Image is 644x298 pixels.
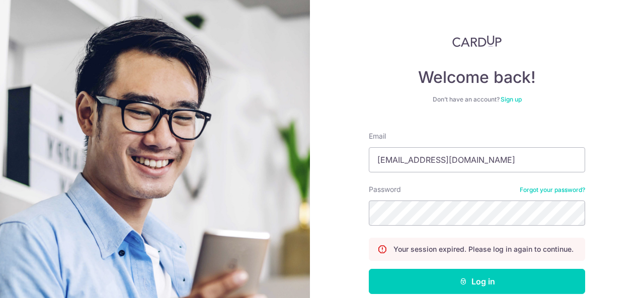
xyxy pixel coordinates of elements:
[501,95,522,103] a: Sign up
[393,244,574,254] p: Your session expired. Please log in again to continue.
[452,35,502,47] img: CardUp Logo
[369,147,585,172] input: Enter your Email
[520,186,585,194] a: Forgot your password?
[369,184,401,194] label: Password
[369,67,585,87] h4: Welcome back!
[369,95,585,104] div: Don’t have an account?
[369,131,386,141] label: Email
[369,269,585,294] button: Log in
